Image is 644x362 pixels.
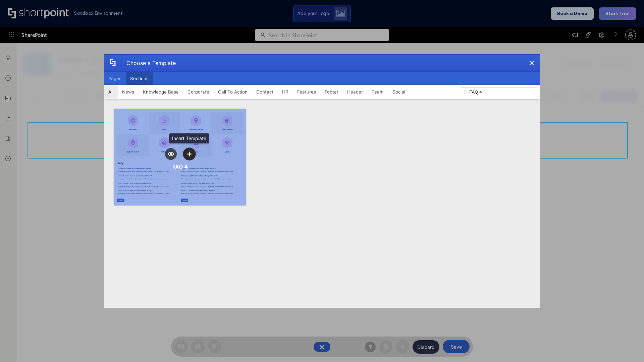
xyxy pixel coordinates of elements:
div: Choose a Template [121,55,176,71]
div: template selector [104,54,540,308]
button: Pages [104,72,126,85]
button: Knowledge Base [139,85,183,99]
button: Footer [320,85,343,99]
button: Team [367,85,388,99]
button: News [118,85,139,99]
div: FAQ 4 [172,163,188,170]
button: Sections [126,72,153,85]
button: HR [278,85,293,99]
input: Search [461,87,537,97]
button: All [104,85,118,99]
button: Features [293,85,320,99]
button: Contact [252,85,278,99]
button: Social [388,85,410,99]
button: Header [343,85,367,99]
button: Call To Action [214,85,252,99]
iframe: Chat Widget [610,330,644,362]
button: Corporate [183,85,214,99]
